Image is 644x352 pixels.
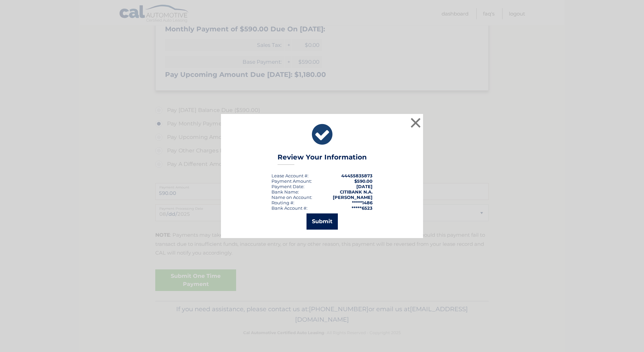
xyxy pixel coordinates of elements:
[356,184,373,189] span: [DATE]
[271,195,312,200] div: Name on Account:
[271,178,312,184] div: Payment Amount:
[409,116,422,129] button: ×
[271,200,294,205] div: Routing #:
[271,205,308,211] div: Bank Account #:
[340,189,373,195] strong: CITIBANK N.A.
[278,153,367,165] h3: Review Your Information
[271,184,303,189] span: Payment Date
[354,178,373,184] span: $590.00
[271,184,304,189] div: :
[271,173,309,178] div: Lease Account #:
[341,173,373,178] strong: 44455835873
[271,189,299,195] div: Bank Name:
[333,195,373,200] strong: [PERSON_NAME]
[307,213,338,230] button: Submit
